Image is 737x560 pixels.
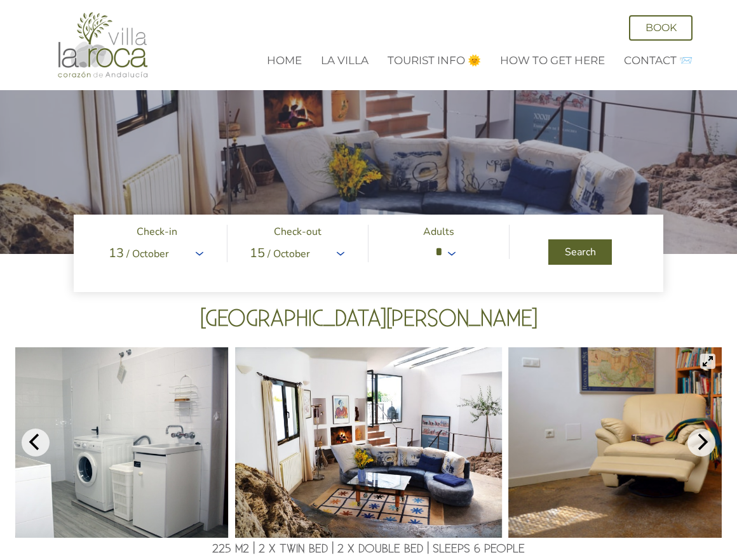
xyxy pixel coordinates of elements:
[259,542,328,556] span: 2 x Twin Bed
[548,239,612,265] button: Search
[15,307,722,332] h2: [GEOGRAPHIC_DATA][PERSON_NAME]
[337,542,423,556] span: 2 x Double Bed
[500,54,605,67] a: How to get here
[55,11,151,79] img: Villa La Roca - A fusion of modern and classical Andalucian architecture
[433,542,525,556] span: Sleeps 6 people
[235,347,502,538] img: spacious living with wood fire place
[267,54,302,67] a: Home
[22,429,50,457] button: Previous
[629,15,693,41] a: Book
[253,542,255,556] span: |
[427,542,429,556] span: |
[700,354,715,369] button: View full-screen
[388,54,481,67] a: Tourist Info 🌞
[212,542,249,556] span: 225 m2
[332,542,334,556] span: |
[624,54,693,67] a: Contact 📨
[687,429,715,457] button: Next
[321,54,368,67] a: La Villa
[560,247,600,257] div: Search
